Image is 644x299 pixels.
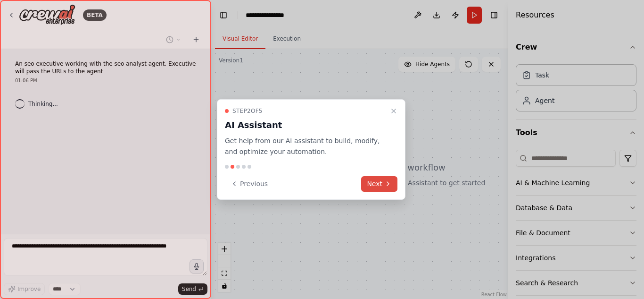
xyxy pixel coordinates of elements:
button: Hide left sidebar [217,9,230,22]
button: Close walkthrough [388,105,399,117]
span: Step 2 of 5 [232,107,263,115]
p: Get help from our AI assistant to build, modify, and optimize your automation. [225,136,386,157]
h3: AI Assistant [225,119,386,132]
button: Previous [225,176,273,192]
button: Next [361,176,397,192]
